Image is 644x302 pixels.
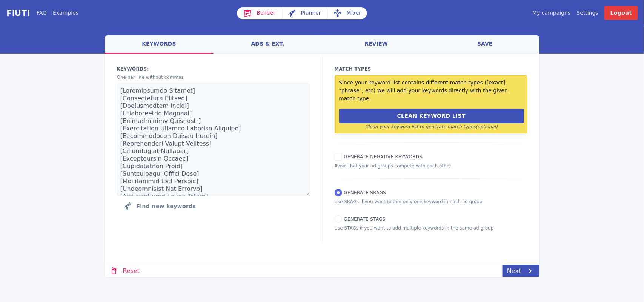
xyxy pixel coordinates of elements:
[105,35,214,54] a: keywords
[532,9,570,17] a: My campaigns
[6,9,31,17] img: f731f27.png
[335,189,342,196] input: Generate SKAGs
[344,216,386,222] span: Generate STAGs
[117,74,310,81] p: One per line without commas
[335,153,342,161] input: Generate Negative keywords
[431,35,539,54] a: save
[327,7,367,19] a: Mixer
[117,66,310,72] label: Keywords:
[335,215,342,223] input: Generate STAGs
[577,9,598,17] a: Settings
[105,265,144,277] a: Reset
[604,6,638,20] a: Logout
[117,199,202,214] button: Click to find new keywords related to those above
[37,9,47,17] a: FAQ
[344,190,386,195] span: Generate SKAGs
[335,162,527,169] p: Avoid that your ad groups compete with each other
[335,198,527,205] p: Use SKAGs if you want to add only one keyword in each ad group
[335,225,527,231] p: Use STAGs if you want to add multiple keywords in the same ad group
[339,109,524,123] button: Clean Keyword List
[53,9,78,17] a: Examples
[339,123,524,130] p: Clean your keyword list to generate match types
[214,35,322,54] a: ads & ext.
[476,124,498,129] span: (optional)
[335,66,527,72] p: Match Types
[344,154,423,159] span: Generate Negative keywords
[503,265,539,277] a: Next
[322,35,431,54] a: review
[339,79,524,103] p: Since your keyword list contains different match types ([exact], "phrase", etc) we will add your ...
[281,7,327,19] a: Planner
[237,7,281,19] a: Builder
